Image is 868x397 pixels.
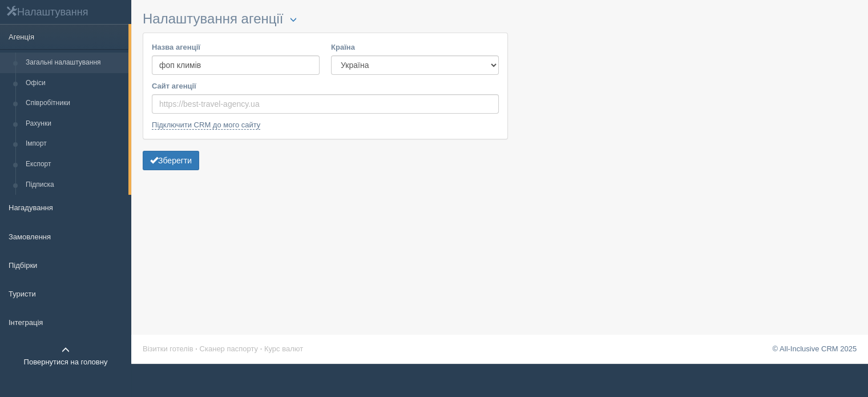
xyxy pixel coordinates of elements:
[143,344,193,353] a: Візитки готелів
[21,114,128,134] a: Рахунки
[21,53,128,73] a: Загальні налаштування
[143,151,199,170] button: Зберегти
[21,175,128,195] a: Підписка
[772,344,857,353] a: © All-Inclusive CRM 2025
[264,344,303,353] a: Курс валют
[152,121,260,130] a: Підключити CRM до мого сайту
[143,11,508,27] h3: Налаштування агенції
[195,344,197,353] span: ·
[152,81,499,91] label: Сайт агенції
[260,344,263,353] span: ·
[331,42,499,53] label: Країна
[152,42,320,53] label: Назва агенції
[21,154,128,175] a: Експорт
[21,73,128,94] a: Офіси
[21,134,128,154] a: Імпорт
[21,93,128,114] a: Співробітники
[200,344,258,353] a: Сканер паспорту
[152,94,499,114] input: https://best-travel-agency.ua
